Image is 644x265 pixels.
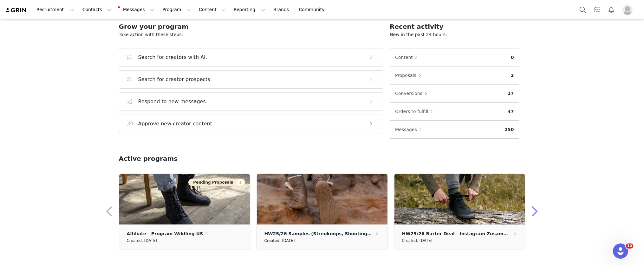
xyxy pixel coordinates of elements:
[295,3,331,17] a: Community
[619,5,639,15] button: Profile
[511,72,514,79] p: 2
[390,22,519,31] h2: Recent activity
[119,70,384,89] button: Search for creator prospects.
[402,230,512,237] p: HW25/26 Barter Deal - Instagram Zusammenarbeit
[394,174,525,224] img: 91880f1c-4b13-42fe-b165-d8beb0ab4341.jpg
[230,3,269,17] button: Reporting
[79,3,115,17] button: Contacts
[511,54,514,61] p: 0
[119,174,250,224] img: 1aa13cc6-7bce-4c31-a4e6-ebd9065aedbc.jpg
[257,174,387,224] img: d7f74674-d2b8-4b36-a849-9551b9b71e8d.jpg
[119,48,384,66] button: Search for creators with AI.
[138,76,212,83] h3: Search for creator prospects.
[138,120,214,128] h3: Approve new creator content.
[604,3,618,17] button: Notifications
[115,3,158,17] button: Messages
[508,90,514,97] p: 37
[119,92,384,111] button: Respond to new messages.
[504,126,514,133] p: 250
[390,31,519,38] p: New in the past 24 hours:
[264,237,295,244] small: Created: [DATE]
[119,31,384,38] p: Take action with these steps:
[395,106,436,117] button: Orders to fulfill
[395,70,424,80] button: Proposals
[264,230,374,237] p: HW25/26 Samples (Streukoops, Shootings etc.)
[138,54,207,61] h3: Search for creators with AI.
[159,3,195,17] button: Program
[5,7,27,13] img: grin logo
[119,115,384,133] button: Approve new creator content.
[626,243,633,249] span: 10
[127,237,157,244] small: Created: [DATE]
[622,5,633,15] img: placeholder-profile.jpg
[33,3,78,17] button: Recruitment
[395,52,421,62] button: Content
[402,237,433,244] small: Created: [DATE]
[127,230,203,237] p: Affiliate - Program Wildling US
[188,179,245,186] button: Pending Proposals1
[395,124,425,135] button: Messages
[576,3,590,17] button: Search
[119,154,178,163] h2: Active programs
[508,108,514,115] p: 47
[270,3,295,17] a: Brands
[613,243,628,259] iframe: Intercom live chat
[138,98,208,105] h3: Respond to new messages.
[195,3,230,17] button: Content
[590,3,604,17] a: Tasks
[395,88,430,98] button: Conversions
[119,22,384,31] h2: Grow your program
